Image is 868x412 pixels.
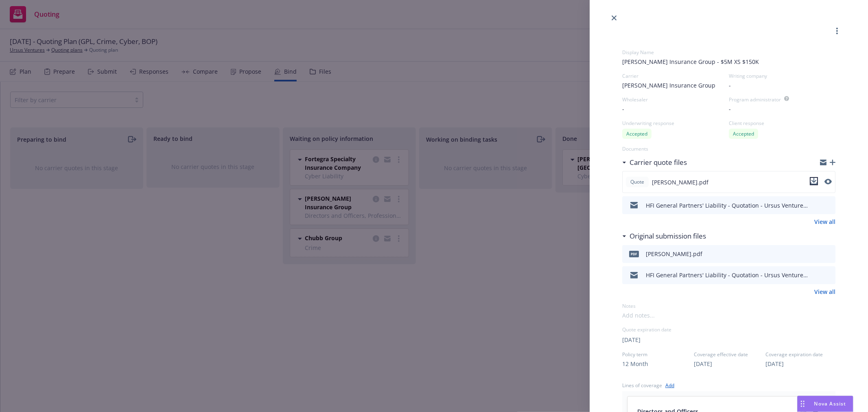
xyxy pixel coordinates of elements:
[622,105,624,113] span: -
[694,351,764,358] span: Coverage effective date
[824,177,832,187] button: preview file
[694,359,712,368] button: [DATE]
[622,231,706,241] div: Original submission files
[729,129,758,139] div: Accepted
[812,270,818,280] button: download file
[729,72,835,79] div: Writing company
[622,382,662,389] div: Lines of coverage
[629,251,639,257] span: pdf
[622,359,648,368] button: 12 Month
[622,57,835,66] span: [PERSON_NAME] Insurance Group - $5M XS $150K
[812,249,818,259] button: download file
[825,270,832,280] button: preview file
[814,287,835,296] a: View all
[814,217,835,226] a: View all
[622,326,835,333] div: Quote expiration date
[622,351,692,358] span: Policy term
[630,231,706,241] h3: Original submission files
[622,96,729,103] div: Wholesaler
[622,129,652,139] div: Accepted
[646,250,702,258] div: [PERSON_NAME].pdf
[825,249,832,259] button: preview file
[622,157,687,168] div: Carrier quote files
[622,72,729,79] div: Carrier
[622,335,641,344] button: [DATE]
[765,359,784,368] button: [DATE]
[622,145,835,152] div: Documents
[765,351,835,358] span: Coverage expiration date
[729,120,835,127] div: Client response
[810,177,818,187] button: download file
[824,179,832,184] button: preview file
[814,400,846,407] span: Nova Assist
[798,396,808,412] div: Drag to move
[609,13,619,23] a: close
[729,96,781,103] div: Program administrator
[622,81,715,90] span: [PERSON_NAME] Insurance Group
[810,177,818,185] button: download file
[622,302,835,309] div: Notes
[646,271,809,279] div: HFI General Partners' Liability - Quotation - Ursus Ventures DBA Group 11.msg
[629,178,645,186] span: Quote
[812,200,818,210] button: download file
[729,105,731,113] span: -
[797,396,853,412] button: Nova Assist
[729,81,731,90] span: -
[832,26,842,36] a: more
[646,201,809,210] div: HFI General Partners' Liability - Quotation - Ursus Ventures DBA Group 11.msg
[622,49,835,56] div: Display Name
[665,381,674,390] a: Add
[652,178,708,186] span: [PERSON_NAME].pdf
[825,200,832,210] button: preview file
[630,157,687,168] h3: Carrier quote files
[622,120,729,127] div: Underwriting response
